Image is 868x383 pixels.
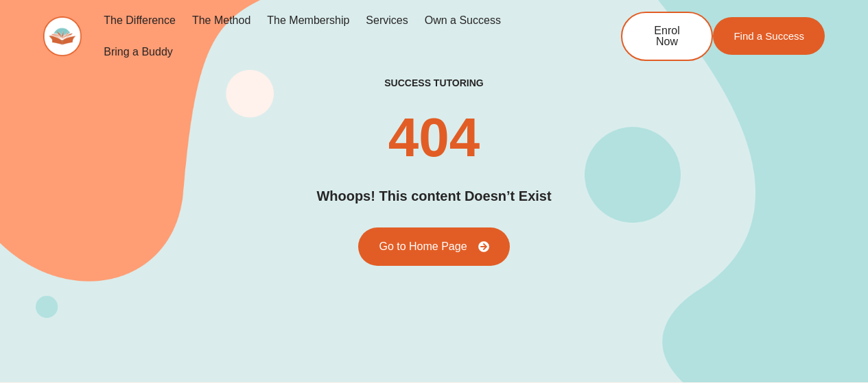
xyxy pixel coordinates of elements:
h2: Whoops! This content Doesn’t Exist [316,186,551,207]
a: The Membership [259,5,357,36]
span: Go to Home Page [379,241,467,252]
a: Own a Success [417,5,509,36]
a: Enrol Now [621,12,713,61]
nav: Menu [95,5,576,68]
a: The Difference [95,5,184,36]
span: Find a Success [734,31,804,41]
a: Services [357,5,416,36]
a: Find a Success [713,17,825,55]
a: The Method [184,5,259,36]
a: Bring a Buddy [95,36,181,68]
a: Go to Home Page [358,227,509,266]
span: Enrol Now [643,25,691,47]
h2: 404 [388,110,480,165]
